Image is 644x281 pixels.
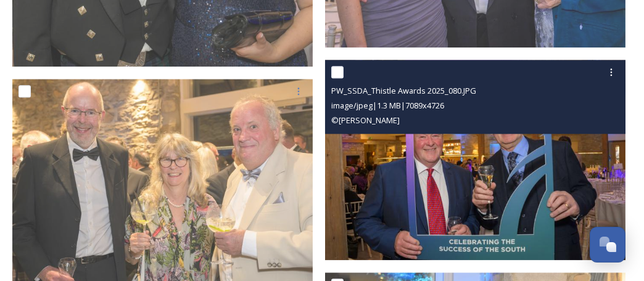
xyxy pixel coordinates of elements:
[331,115,400,126] span: © [PERSON_NAME]
[325,60,625,260] img: PW_SSDA_Thistle Awards 2025_080.JPG
[331,85,476,96] span: PW_SSDA_Thistle Awards 2025_080.JPG
[331,100,444,111] span: image/jpeg | 1.3 MB | 7089 x 4726
[590,227,625,263] button: Open Chat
